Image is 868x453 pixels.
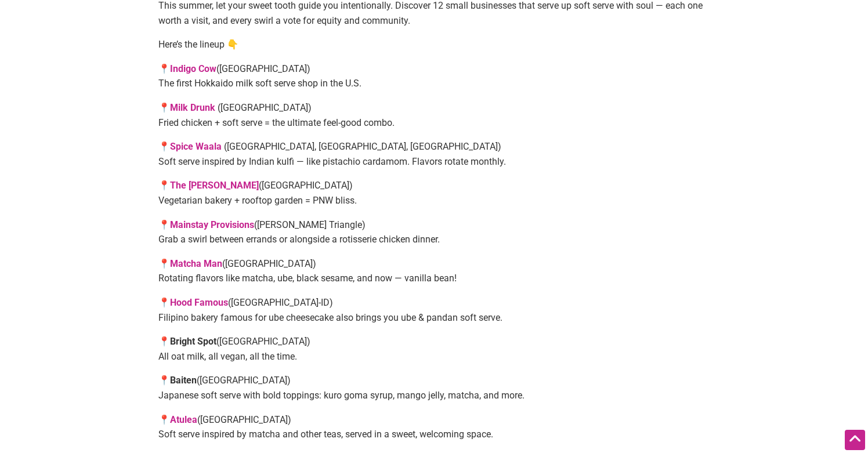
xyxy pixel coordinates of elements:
p: 📍 ([GEOGRAPHIC_DATA], [GEOGRAPHIC_DATA], [GEOGRAPHIC_DATA]) Soft serve inspired by Indian kulfi —... [158,139,710,169]
div: Scroll Back to Top [845,430,865,450]
p: 📍 ([GEOGRAPHIC_DATA]) Soft serve inspired by matcha and other teas, served in a sweet, welcoming ... [158,412,710,442]
a: Hood Famous [170,297,228,308]
p: 📍 ([GEOGRAPHIC_DATA]) Fried chicken + soft serve = the ultimate feel-good combo. [158,100,710,130]
strong: Baiten [170,375,197,386]
p: 📍 ([GEOGRAPHIC_DATA]-ID) Filipino bakery famous for ube cheesecake also brings you ube & pandan s... [158,295,710,325]
p: 📍 ([GEOGRAPHIC_DATA]) Vegetarian bakery + rooftop garden = PNW bliss. [158,178,710,208]
p: 📍 ([GEOGRAPHIC_DATA]) Rotating flavors like matcha, ube, black sesame, and now — vanilla bean! [158,256,710,286]
p: ([PERSON_NAME] Triangle) Grab a swirl between errands or alongside a rotisserie chicken dinner. [158,218,710,247]
p: Here’s the lineup 👇 [158,37,710,52]
a: Atulea [170,414,197,425]
p: 📍 ([GEOGRAPHIC_DATA]) Japanese soft serve with bold toppings: kuro goma syrup, mango jelly, match... [158,373,710,403]
a: Mainstay Provisions [170,219,254,230]
a: The [PERSON_NAME] [170,180,259,191]
a: Spice Waala [170,141,222,152]
p: 📍 ([GEOGRAPHIC_DATA]) The first Hokkaido milk soft serve shop in the U.S. [158,61,710,91]
a: Indigo Cow [170,63,216,74]
p: 📍 ([GEOGRAPHIC_DATA]) All oat milk, all vegan, all the time. [158,334,710,364]
a: Milk Drunk [170,102,215,113]
a: Matcha Man [170,258,222,269]
strong: 📍 [158,219,254,230]
strong: Bright Spot [170,336,216,347]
